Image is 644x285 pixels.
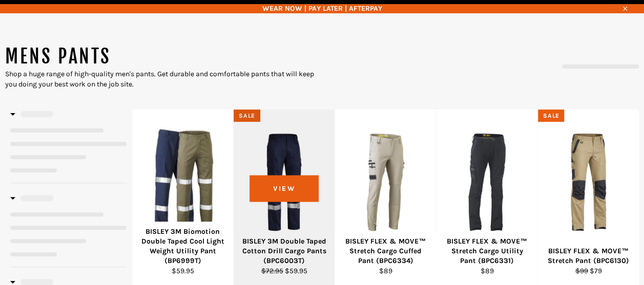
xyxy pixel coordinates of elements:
[545,266,633,276] div: $79
[443,236,531,266] div: BISLEY FLEX & MOVE™ Stretch Cargo Utility Pant (BPC6331)
[551,132,626,232] img: BISLEY FLEX & MOVE™ Stretch Pant (BPC6130) - Workin' Gear
[139,266,227,276] div: $59.95
[348,132,423,232] img: BISLEY FLEX & MOVE™ Stretch Cargo Cuffed Pant (BPC6334) - Workin' Gear
[575,267,588,275] s: $99
[342,236,430,266] div: BISLEY FLEX & MOVE™ Stretch Cargo Cuffed Pant (BPC6334)
[139,227,227,266] div: BISLEY 3M Biomotion Double Taped Cool Light Weight Utility Pant (BP6999T)
[5,69,322,89] div: Shop a huge range of high-quality men's pants. Get durable and comfortable pants that will keep y...
[5,44,322,70] h1: MENS PANTS
[342,266,430,276] div: $89
[538,109,564,122] div: Sale
[545,246,633,266] div: BISLEY FLEX & MOVE™ Stretch Pant (BPC6130)
[5,4,639,13] span: WEAR NOW | PAY LATER | AFTERPAY
[443,266,531,276] div: $89
[449,132,525,232] img: BISLEY FLEX & MOVE™ Stretch Cargo Utility Pant (BPC6331) - Workin' Gear
[148,122,218,243] img: BISLEY BP6999T 3M Biomotion Double Taped Cool Light Weight Utility Pant - Workin' Gear
[250,176,319,202] span: View
[240,236,328,266] div: BISLEY 3M Double Taped Cotton Drill Cargo Pants (BPC6003T)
